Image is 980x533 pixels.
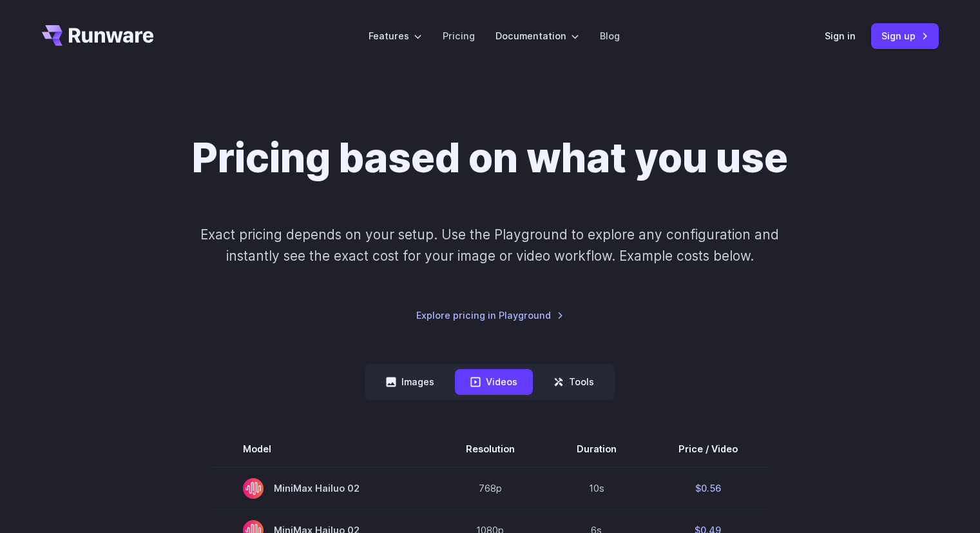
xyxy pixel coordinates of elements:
[546,431,648,467] th: Duration
[455,369,533,394] button: Videos
[871,23,939,48] a: Sign up
[416,308,564,323] a: Explore pricing in Playground
[435,431,546,467] th: Resolution
[369,28,422,43] label: Features
[546,467,648,510] td: 10s
[538,369,610,394] button: Tools
[648,431,769,467] th: Price / Video
[825,28,856,43] a: Sign in
[176,224,803,267] p: Exact pricing depends on your setup. Use the Playground to explore any configuration and instantl...
[600,28,620,43] a: Blog
[212,431,435,467] th: Model
[495,28,579,43] label: Documentation
[435,467,546,510] td: 768p
[42,25,154,46] a: Go to /
[243,478,404,499] span: MiniMax Hailuo 02
[443,28,475,43] a: Pricing
[192,134,788,183] h1: Pricing based on what you use
[648,467,769,510] td: $0.56
[370,369,450,394] button: Images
